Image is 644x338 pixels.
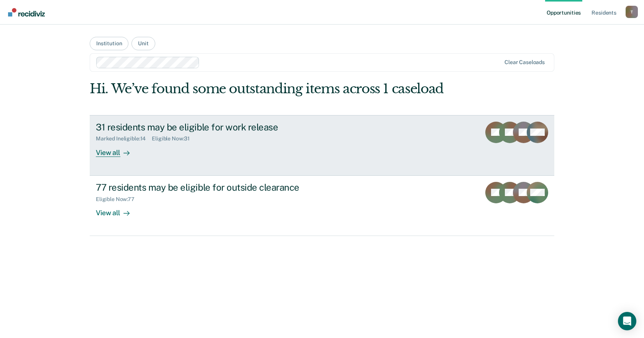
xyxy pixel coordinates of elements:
[90,115,554,176] a: 31 residents may be eligible for work releaseMarked Ineligible:14Eligible Now:31View all
[90,81,462,97] div: Hi. We’ve found some outstanding items across 1 caseload
[96,202,139,217] div: View all
[90,176,554,236] a: 77 residents may be eligible for outside clearanceEligible Now:77View all
[96,122,365,133] div: 31 residents may be eligible for work release
[152,135,196,142] div: Eligible Now : 31
[96,142,139,157] div: View all
[96,135,152,142] div: Marked Ineligible : 14
[618,312,636,330] div: Open Intercom Messenger
[90,37,128,50] button: Institution
[8,8,45,16] img: Recidiviz
[626,6,638,18] button: Profile dropdown button
[96,182,365,193] div: 77 residents may be eligible for outside clearance
[96,196,141,203] div: Eligible Now : 77
[131,37,155,50] button: Unit
[504,59,545,66] div: Clear caseloads
[626,6,638,18] div: T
